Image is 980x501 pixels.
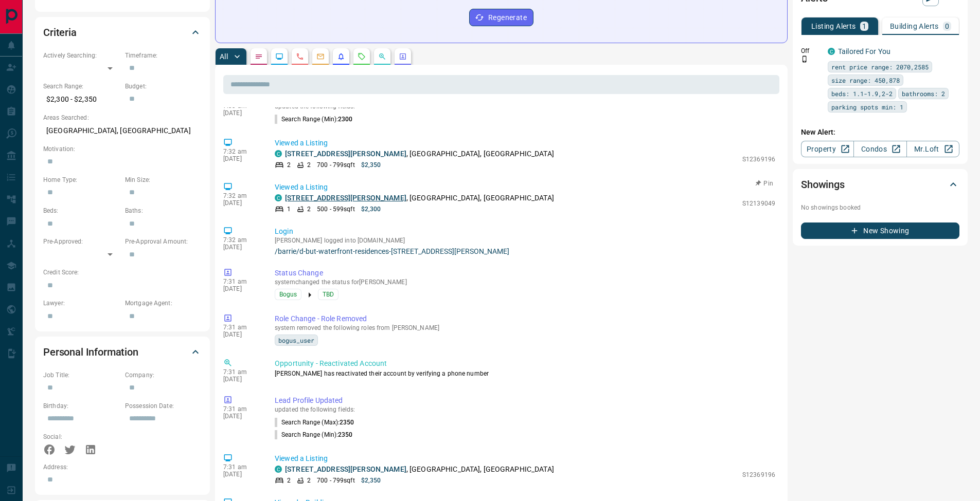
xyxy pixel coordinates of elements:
[890,23,939,30] p: Building Alerts
[906,141,959,157] a: Mr.Loft
[43,113,202,122] p: Areas Searched:
[811,23,856,30] p: Listing Alerts
[801,55,808,63] svg: Push Notification Only
[317,205,354,214] p: 500 - 599 sqft
[831,75,900,85] span: size range: 450,878
[285,465,406,473] a: [STREET_ADDRESS][PERSON_NAME]
[43,51,120,60] p: Actively Searching:
[43,82,120,91] p: Search Range:
[801,46,822,55] p: Off
[275,406,775,413] p: updated the following fields:
[317,476,354,485] p: 700 - 799 sqft
[337,52,345,61] svg: Listing Alerts
[43,462,202,472] p: Address:
[43,144,202,154] p: Motivation:
[742,470,775,479] p: S12369196
[275,466,282,473] div: condos.ca
[361,205,381,214] p: $2,300
[275,115,353,124] p: Search Range (Min) :
[275,268,775,279] p: Status Change
[307,476,311,485] p: 2
[223,148,259,155] p: 7:32 am
[275,237,775,244] p: [PERSON_NAME] logged into [DOMAIN_NAME]
[338,116,352,123] span: 2300
[43,299,120,308] p: Lawyer:
[358,52,366,61] svg: Requests
[285,149,554,159] p: , [GEOGRAPHIC_DATA], [GEOGRAPHIC_DATA]
[307,160,311,170] p: 2
[275,430,353,439] p: Search Range (Min) :
[43,206,120,215] p: Beds:
[223,199,259,207] p: [DATE]
[223,405,259,413] p: 7:31 am
[223,192,259,199] p: 7:32 am
[275,324,775,331] p: system removed the following roles from [PERSON_NAME]
[361,160,381,170] p: $2,350
[801,141,854,157] a: Property
[399,52,407,61] svg: Agent Actions
[275,418,354,427] p: Search Range (Max) :
[125,206,202,215] p: Baths:
[831,62,929,72] span: rent price range: 2070,2585
[285,464,554,475] p: , [GEOGRAPHIC_DATA], [GEOGRAPHIC_DATA]
[223,331,259,338] p: [DATE]
[838,47,890,55] a: Tailored For You
[750,179,779,188] button: Pin
[43,370,120,380] p: Job Title:
[125,175,202,184] p: Min Size:
[278,335,314,345] span: bogus_user
[43,344,138,360] h2: Personal Information
[43,91,120,108] p: $2,300 - $2,350
[275,182,775,193] p: Viewed a Listing
[285,193,554,203] p: , [GEOGRAPHIC_DATA], [GEOGRAPHIC_DATA]
[307,205,311,214] p: 2
[801,222,959,239] button: New Showing
[323,289,334,300] span: TBD
[801,203,959,212] p: No showings booked
[296,52,304,61] svg: Calls
[275,395,775,406] p: Lead Profile Updated
[275,247,775,255] a: /barrie/d-but-waterfront-residences-[STREET_ADDRESS][PERSON_NAME]
[43,122,202,139] p: [GEOGRAPHIC_DATA], [GEOGRAPHIC_DATA]
[801,172,959,197] div: Showings
[902,88,945,99] span: bathrooms: 2
[287,205,291,214] p: 1
[275,226,775,237] p: Login
[275,313,775,324] p: Role Change - Role Removed
[801,176,845,193] h2: Showings
[378,52,386,61] svg: Opportunities
[279,289,297,300] span: Bogus
[275,138,775,149] p: Viewed a Listing
[275,150,282,157] div: condos.ca
[831,88,893,99] span: beds: 1.1-1.9,2-2
[125,370,202,380] p: Company:
[125,401,202,411] p: Possession Date:
[223,109,259,117] p: [DATE]
[223,244,259,251] p: [DATE]
[43,20,202,45] div: Criteria
[831,102,903,112] span: parking spots min: 1
[43,432,120,441] p: Social:
[338,431,352,438] span: 2350
[287,160,291,170] p: 2
[275,369,775,378] p: [PERSON_NAME] has reactivated their account by verifying a phone number
[223,324,259,331] p: 7:31 am
[316,52,325,61] svg: Emails
[275,453,775,464] p: Viewed a Listing
[853,141,906,157] a: Condos
[223,368,259,376] p: 7:31 am
[223,285,259,292] p: [DATE]
[862,23,866,30] p: 1
[285,194,406,202] a: [STREET_ADDRESS][PERSON_NAME]
[469,9,533,26] button: Regenerate
[945,23,949,30] p: 0
[125,82,202,91] p: Budget:
[275,358,775,369] p: Opportunity - Reactivated Account
[801,127,959,138] p: New Alert:
[287,476,291,485] p: 2
[43,268,202,277] p: Credit Score:
[125,51,202,60] p: Timeframe:
[828,48,835,55] div: condos.ca
[742,199,775,208] p: S12139049
[125,237,202,246] p: Pre-Approval Amount:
